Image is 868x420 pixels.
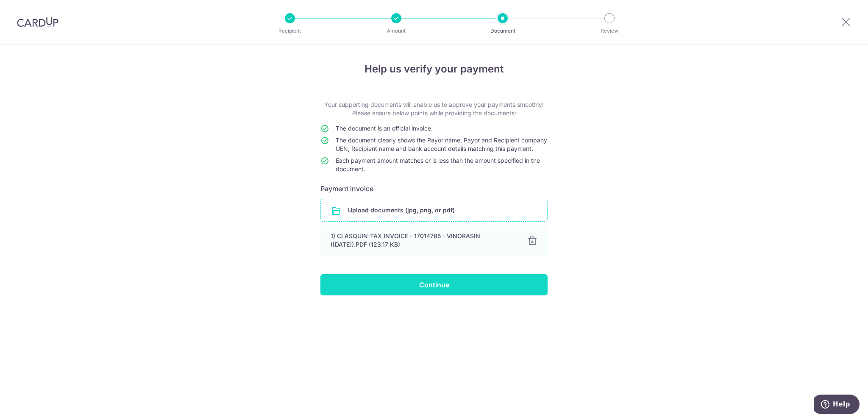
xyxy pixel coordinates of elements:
[365,27,428,35] p: Amount
[471,27,534,35] p: Document
[578,27,641,35] p: Review
[320,184,548,194] h6: Payment invoice
[320,199,548,222] div: Upload documents (jpg, png, or pdf)
[320,100,548,117] p: Your supporting documents will enable us to approve your payments smoothly! Please ensure below p...
[336,157,540,172] span: Each payment amount matches or is less than the amount specified in the document.
[336,136,547,152] span: The document clearly shows the Payor name, Payor and Recipient company UEN, Recipient name and ba...
[320,274,548,295] input: Continue
[17,17,58,27] img: CardUp
[259,27,321,35] p: Recipient
[320,61,548,77] h4: Help us verify your payment
[814,395,860,416] iframe: Opens a widget where you can find more information
[336,125,433,132] span: The document is an official invoice.
[331,232,517,249] div: 1) CLASQUIN-TAX INVOICE - 17014785 - VINORASIN ([DATE]).PDF (123.17 KB)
